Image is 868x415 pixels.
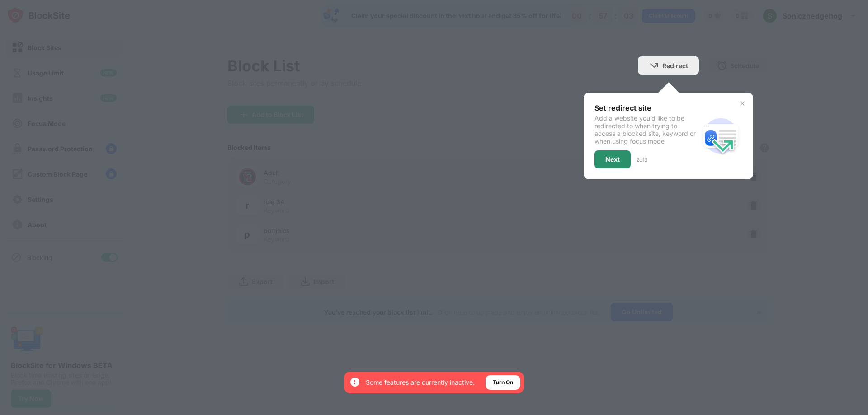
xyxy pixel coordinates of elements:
[366,378,475,387] div: Some features are currently inactive.
[605,156,620,163] div: Next
[662,62,688,70] div: Redirect
[594,114,699,145] div: Add a website you’d like to be redirected to when trying to access a blocked site, keyword or whe...
[349,377,360,387] img: error-circle-white.svg
[739,100,746,107] img: x-button.svg
[636,156,647,163] div: 2 of 3
[493,378,513,387] div: Turn On
[594,103,699,112] div: Set redirect site
[699,114,742,158] img: redirect.svg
